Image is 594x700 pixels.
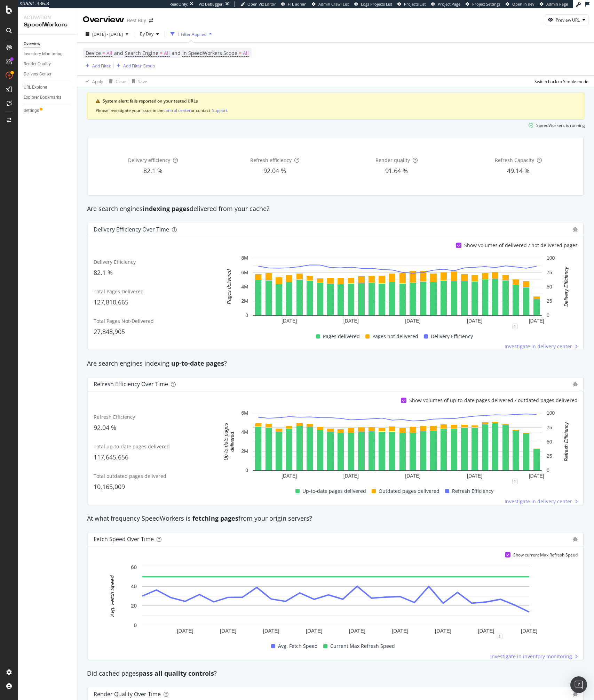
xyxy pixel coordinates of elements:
[24,94,72,101] a: Explorer Bookmarks
[282,473,297,479] text: [DATE]
[505,343,572,350] span: Investigate in delivery center
[241,284,248,290] text: 4M
[241,429,248,435] text: 4M
[177,31,206,37] div: 1 Filter Applied
[547,313,549,318] text: 0
[243,48,249,58] span: All
[245,313,248,318] text: 0
[563,422,569,462] text: Refresh Efficiency
[87,92,584,120] div: warning banner
[521,628,537,634] text: [DATE]
[24,60,72,68] a: Render Quality
[24,94,61,101] div: Explorer Bookmarks
[490,653,572,660] span: Investigate in inventory monitoring
[536,122,585,128] div: SpeedWorkers is running
[263,166,286,175] span: 92.04 %
[464,242,578,249] div: Show volumes of delivered / not delivered pages
[330,642,395,650] span: Current Max Refresh Speed
[239,50,241,56] span: =
[547,284,552,290] text: 50
[547,298,552,304] text: 25
[94,414,135,420] span: Refresh Efficiency
[512,1,534,7] span: Open in dev
[24,84,47,91] div: URL Explorer
[349,628,365,634] text: [DATE]
[123,63,155,69] div: Add Filter Group
[94,381,168,388] div: Refresh Efficiency over time
[245,467,248,473] text: 0
[24,71,52,78] div: Delivery Center
[114,62,155,70] button: Add Filter Group
[532,76,588,87] button: Switch back to Simple mode
[109,575,115,617] text: Avg. Fetch Speed
[94,482,125,491] span: 10,165,009
[306,628,322,634] text: [DATE]
[217,409,578,481] svg: A chart.
[556,17,580,23] div: Preview URL
[466,1,500,7] a: Project Settings
[143,166,163,175] span: 82.1 %
[563,267,569,307] text: Delivery Efficiency
[513,552,578,558] div: Show current Max Refresh Speed
[94,453,128,461] span: 117,645,656
[392,628,408,634] text: [DATE]
[92,31,123,37] span: [DATE] - [DATE]
[106,48,112,58] span: All
[131,583,137,589] text: 40
[164,48,170,58] span: All
[375,157,410,163] span: Render quality
[94,443,170,450] span: Total up-to-date pages delivered
[199,1,224,7] div: Viz Debugger:
[94,691,161,698] div: Render Quality over time
[529,318,544,324] text: [DATE]
[103,98,576,104] div: System alert: fails reported on your tested URLs
[164,107,191,114] button: control center
[547,410,555,416] text: 100
[137,29,162,40] button: By Day
[24,14,71,21] div: Activation
[226,269,232,304] text: Pages delivered
[212,107,227,114] button: Support
[96,107,576,114] div: Please investigate your issue in the or contact .
[302,487,366,495] span: Up-to-date pages delivered
[573,227,578,232] div: bug
[83,29,131,40] button: [DATE] - [DATE]
[212,107,227,113] div: Support
[505,343,578,350] a: Investigate in delivery center
[570,676,587,693] div: Open Intercom Messenger
[241,448,248,454] text: 2M
[94,298,128,306] span: 127,810,665
[404,1,426,7] span: Projects List
[86,50,101,56] span: Device
[94,563,578,636] svg: A chart.
[94,268,113,277] span: 82.1 %
[573,382,578,386] div: bug
[164,107,191,113] div: control center
[143,204,190,213] strong: indexing pages
[438,1,460,7] span: Project Page
[452,487,493,495] span: Refresh Efficiency
[182,50,237,56] span: In SpeedWorkers Scope
[24,21,71,29] div: SpeedWorkers
[139,669,214,677] strong: pass all quality controls
[431,1,460,7] a: Project Page
[217,254,578,326] svg: A chart.
[323,332,360,341] span: Pages delivered
[241,410,248,416] text: 6M
[547,467,549,473] text: 0
[431,332,473,341] span: Delivery Efficiency
[131,603,137,609] text: 20
[534,79,588,84] div: Switch back to Simple mode
[24,50,63,58] div: Inventory Monitoring
[505,498,572,505] span: Investigate in delivery center
[241,255,248,261] text: 8M
[397,1,426,7] a: Projects List
[547,425,552,430] text: 75
[24,40,40,48] div: Overview
[495,157,534,163] span: Refresh Capacity
[512,324,518,329] div: 1
[478,628,494,634] text: [DATE]
[312,1,349,7] a: Admin Crawl List
[160,50,163,56] span: =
